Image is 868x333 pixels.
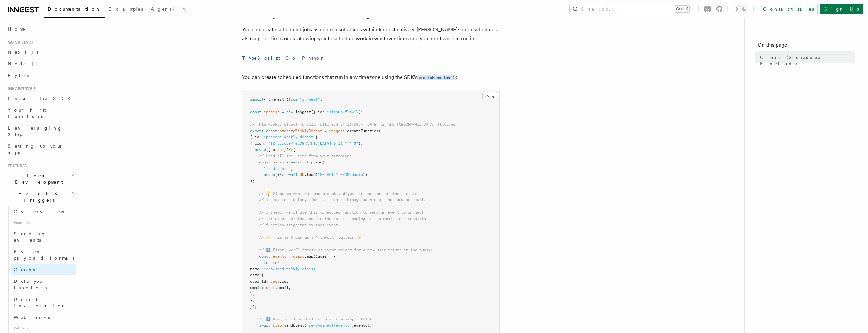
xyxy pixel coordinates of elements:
[11,246,76,264] a: Event payload format
[151,6,185,12] span: AgentKit
[758,51,855,69] a: Crons (Scheduled Functions)
[250,273,259,277] span: data
[304,172,316,177] span: .load
[5,93,76,104] a: Install the SDK
[329,254,334,259] span: =>
[293,147,295,152] span: {
[5,86,36,91] span: Inngest tour
[147,2,189,17] a: AgentKit
[242,73,500,82] p: You can create scheduled functions that run in any timezone using the SDK's :
[264,172,275,177] span: async
[11,275,76,293] a: Delayed functions
[105,2,147,17] a: Examples
[5,69,76,81] a: Python
[277,260,279,265] span: {
[259,210,424,215] span: // Instead, we'll use this scheduled function to send an event to Inngest
[279,129,322,133] span: prepareWeeklyDigest
[286,110,293,114] span: new
[417,74,456,80] a: createFunction()
[313,254,329,259] span: ((user)
[327,110,356,114] span: "signup-flow"
[5,40,33,45] span: Quick start
[356,110,363,114] span: });
[334,254,336,259] span: {
[250,122,455,127] span: // This weekly digest function will run at 12:00pm [DATE] in the [GEOGRAPHIC_DATA] timezone
[259,217,426,221] span: // for each user then handle the actual sending of the email in a separate
[304,323,307,328] span: (
[275,285,288,290] span: .email
[318,267,320,271] span: ,
[8,73,31,78] span: Python
[291,160,302,164] span: await
[302,51,325,65] button: Python
[259,223,340,227] span: // function triggered by that event.
[11,206,76,217] a: Overview
[307,323,352,328] span: "send-digest-events"
[259,198,426,202] span: // it may take a long time to iterate through each user and send an email.
[5,23,76,35] a: Home
[322,110,325,114] span: :
[286,279,288,284] span: ,
[259,235,361,240] span: // ✨ This is known as a "fan-out" pattern ✨
[304,160,313,164] span: step
[250,141,264,146] span: { cron
[300,97,320,102] span: "inngest"
[345,129,379,133] span: .createFunction
[11,293,76,311] a: Direct invocation
[264,135,316,139] span: "prepare-weekly-digest"
[313,160,322,164] span: .run
[273,160,284,164] span: users
[282,110,284,114] span: =
[259,191,417,196] span: // 💡 Since we want to send a weekly digest to each one of these users
[266,129,277,133] span: const
[273,323,282,328] span: step
[266,285,275,290] span: user
[482,92,497,100] button: Copy
[361,141,363,146] span: ,
[259,254,270,259] span: const
[14,231,46,243] span: Sending events
[379,129,381,133] span: (
[675,6,689,12] kbd: Ctrl+K
[11,264,76,275] a: Crons
[282,323,304,328] span: .sendEvent
[11,311,76,323] a: Webhooks
[288,254,291,259] span: =
[14,297,67,308] span: Direct invocation
[250,279,266,284] span: user_id
[417,75,456,80] code: createFunction()
[8,107,46,119] span: Your first Functions
[250,97,264,102] span: import
[316,135,318,139] span: }
[8,125,62,137] span: Leveraging Steps
[358,141,361,146] span: }
[252,292,255,296] span: ,
[304,254,313,259] span: .map
[259,135,261,139] span: :
[8,50,38,55] span: Next.js
[300,172,304,177] span: db
[259,317,374,321] span: // 2️⃣ Now, we'll send all events in a single batch:
[14,267,35,272] span: Crons
[5,163,27,169] span: Features
[270,279,279,284] span: user
[318,135,320,139] span: ,
[354,323,372,328] span: events);
[286,160,288,164] span: =
[311,110,322,114] span: ({ id
[261,285,264,290] span: :
[273,254,286,259] span: events
[8,96,74,101] span: Install the SDK
[8,26,26,32] span: Home
[264,260,277,265] span: return
[5,122,76,140] a: Leveraging Steps
[250,135,259,139] span: { id
[264,97,288,102] span: { Inngest }
[5,104,76,122] a: Your first Functions
[14,249,74,261] span: Event payload format
[760,54,855,67] span: Crons (Scheduled Functions)
[570,4,693,14] button: Search...Ctrl+K
[259,160,270,164] span: const
[264,267,318,271] span: "app/send.weekly.digest"
[288,97,297,102] span: from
